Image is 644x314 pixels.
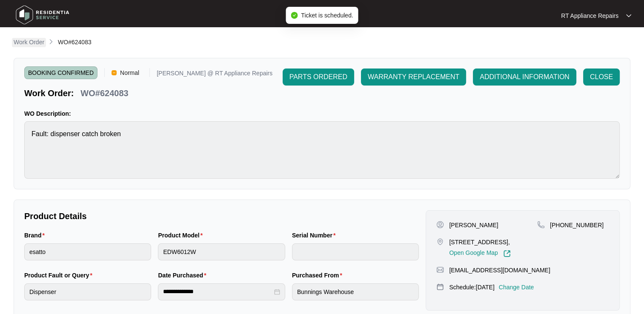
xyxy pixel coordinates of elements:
label: Product Fault or Query [24,271,96,280]
p: [STREET_ADDRESS], [449,238,510,246]
input: Date Purchased [163,287,272,296]
a: Work Order [12,38,46,47]
span: WARRANTY REPLACEMENT [368,72,459,82]
p: Product Details [24,210,419,222]
span: WO#624083 [58,39,92,46]
button: CLOSE [583,69,620,86]
span: check-circle [291,12,298,19]
span: Ticket is scheduled. [301,12,353,19]
img: map-pin [436,238,444,245]
input: Brand [24,243,151,260]
p: Work Order [14,38,44,46]
img: Vercel Logo [112,70,117,75]
img: map-pin [436,266,444,274]
img: map-pin [436,283,444,291]
button: ADDITIONAL INFORMATION [473,69,576,86]
p: Schedule: [DATE] [449,283,494,291]
label: Brand [24,231,48,240]
p: [PERSON_NAME] [449,221,498,229]
input: Serial Number [292,243,419,260]
img: user-pin [436,221,444,228]
button: WARRANTY REPLACEMENT [361,69,466,86]
img: residentia service logo [13,2,72,28]
button: PARTS ORDERED [283,69,354,86]
input: Product Model [158,243,285,260]
p: WO Description: [24,109,620,118]
textarea: Fault: dispenser catch broken [24,121,620,179]
p: WO#624083 [80,87,128,99]
img: chevron-right [48,38,54,45]
span: ADDITIONAL INFORMATION [480,72,570,82]
label: Product Model [158,231,206,240]
span: Normal [117,66,143,79]
span: BOOKING CONFIRMED [24,66,97,79]
img: map-pin [537,221,545,228]
p: [PHONE_NUMBER] [550,221,604,229]
label: Purchased From [292,271,346,280]
input: Product Fault or Query [24,283,151,300]
p: Work Order: [24,87,74,99]
label: Date Purchased [158,271,209,280]
img: Link-External [503,250,511,257]
label: Serial Number [292,231,339,240]
span: CLOSE [590,72,613,82]
a: Open Google Map [449,250,510,257]
p: [PERSON_NAME] @ RT Appliance Repairs [157,70,272,79]
span: PARTS ORDERED [289,72,347,82]
input: Purchased From [292,283,419,300]
p: RT Appliance Repairs [561,11,618,20]
p: Change Date [499,283,534,291]
p: [EMAIL_ADDRESS][DOMAIN_NAME] [449,266,550,274]
img: dropdown arrow [626,14,631,18]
